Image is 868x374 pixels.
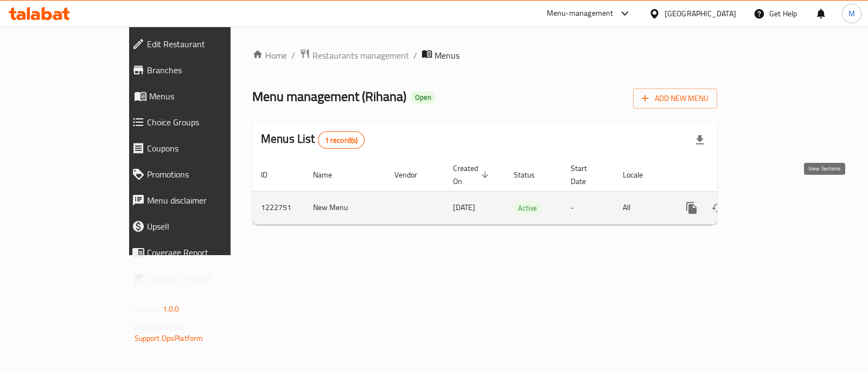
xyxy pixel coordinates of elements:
div: Open [411,91,436,104]
span: Edit Restaurant [147,37,265,50]
span: Created On [453,162,492,188]
span: Menus [435,49,459,62]
a: Menu disclaimer [123,187,274,213]
span: Menus [149,90,265,103]
span: Vendor [394,168,431,181]
a: Menus [123,83,274,109]
div: Export file [687,127,713,153]
span: 1.0.0 [163,302,180,316]
a: Grocery Checklist [123,265,274,291]
a: Upsell [123,213,274,239]
li: / [413,49,417,62]
span: ID [261,168,282,181]
span: Choice Groups [147,116,265,129]
th: Actions [670,159,792,192]
span: Restaurants management [312,49,409,62]
span: Name [313,168,346,181]
span: Menu disclaimer [147,194,265,207]
span: M [848,8,855,20]
button: more [679,195,705,221]
span: Open [411,93,436,102]
div: Menu-management [547,7,614,20]
td: New Menu [304,191,386,224]
button: Change Status [705,195,731,221]
span: Active [514,202,541,214]
a: Coupons [123,135,274,161]
span: Menu management ( Rihana ) [252,84,406,109]
div: Total records count [318,131,365,149]
a: Branches [123,57,274,83]
td: 1222751 [252,191,304,224]
div: Active [514,201,541,214]
a: Choice Groups [123,109,274,135]
span: Add New Menu [642,92,709,105]
td: - [562,191,614,224]
span: Locale [623,168,657,181]
a: Restaurants management [299,48,409,62]
a: Coverage Report [123,239,274,265]
span: Get support on: [135,320,184,334]
div: [GEOGRAPHIC_DATA] [665,8,736,20]
nav: breadcrumb [252,48,717,62]
span: Start Date [571,162,601,188]
td: All [614,191,670,224]
table: enhanced table [252,159,792,225]
span: [DATE] [453,200,475,214]
span: Grocery Checklist [147,272,265,285]
span: Coupons [147,142,265,155]
button: Add New Menu [633,88,717,109]
span: Status [514,168,549,181]
li: / [291,49,295,62]
span: Version: [135,302,161,316]
span: Coverage Report [147,246,265,259]
a: Edit Restaurant [123,31,274,57]
span: Promotions [147,168,265,181]
span: Branches [147,64,265,77]
h2: Menus List [261,131,365,149]
span: 1 record(s) [318,135,365,145]
span: Upsell [147,220,265,233]
a: Support.OpsPlatform [135,331,203,345]
a: Promotions [123,161,274,187]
